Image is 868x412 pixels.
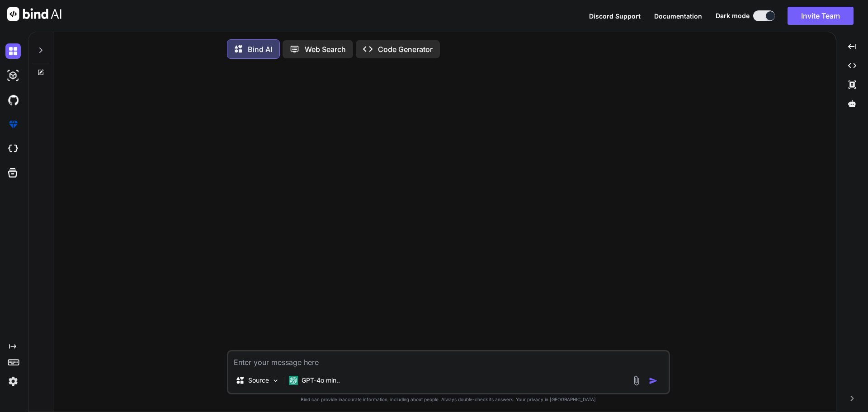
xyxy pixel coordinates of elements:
[654,11,702,21] button: Documentation
[5,117,21,132] img: premium
[5,374,21,389] img: settings
[589,12,641,20] span: Discord Support
[227,396,670,403] p: Bind can provide inaccurate information, including about people. Always double-check its answers....
[5,43,21,59] img: darkChat
[302,376,340,385] p: GPT-4o min..
[5,92,21,108] img: githubDark
[378,44,433,55] p: Code Generator
[649,376,658,385] img: icon
[654,12,702,20] span: Documentation
[5,141,21,156] img: cloudideIcon
[289,376,298,385] img: GPT-4o mini
[272,377,279,384] img: Pick Models
[248,376,269,385] p: Source
[5,68,21,83] img: darkAi-studio
[305,44,346,55] p: Web Search
[788,7,854,25] button: Invite Team
[716,11,750,20] span: Dark mode
[589,11,641,21] button: Discord Support
[631,375,642,386] img: attachment
[7,7,61,21] img: Bind AI
[248,44,272,55] p: Bind AI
